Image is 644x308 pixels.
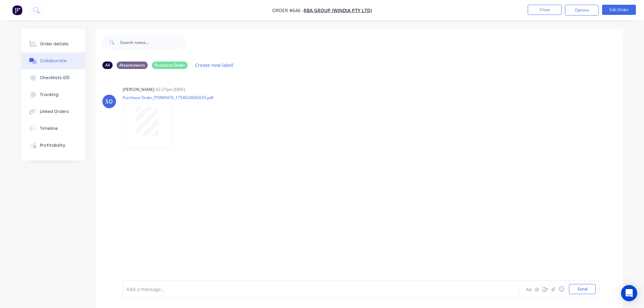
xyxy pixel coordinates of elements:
[304,7,372,14] a: RBA Group (Windia Pty Ltd)
[102,62,113,69] div: All
[123,95,213,100] p: Purchase Order_POR49476_1754024682633.pdf
[557,285,566,293] button: ☺
[152,62,188,69] div: Purchase Order
[117,62,148,69] div: Attachments
[123,87,154,93] div: [PERSON_NAME]
[40,142,65,148] div: Profitability
[120,35,187,49] input: Search notes...
[192,61,237,70] button: Create new label
[40,75,70,81] div: Checklists 0/0
[40,109,69,115] div: Linked Orders
[621,285,637,301] div: Open Intercom Messenger
[272,7,304,14] span: Order #646 -
[525,285,533,293] button: Aa
[40,58,67,64] div: Collaborate
[602,5,636,15] button: Edit Order
[21,35,86,52] button: Order details
[12,5,22,15] img: Factory
[21,52,86,69] button: Collaborate
[21,86,86,103] button: Tracking
[21,69,86,86] button: Checklists 0/0
[40,92,58,98] div: Tracking
[21,137,86,154] button: Profitability
[21,103,86,120] button: Linked Orders
[40,125,58,132] div: Timeline
[40,41,69,47] div: Order details
[156,87,185,93] div: 02:27pm [DATE]
[105,97,113,105] div: SO
[533,285,541,293] button: @
[565,5,599,16] button: Options
[528,5,562,15] button: Close
[569,284,596,294] button: Send
[21,120,86,137] button: Timeline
